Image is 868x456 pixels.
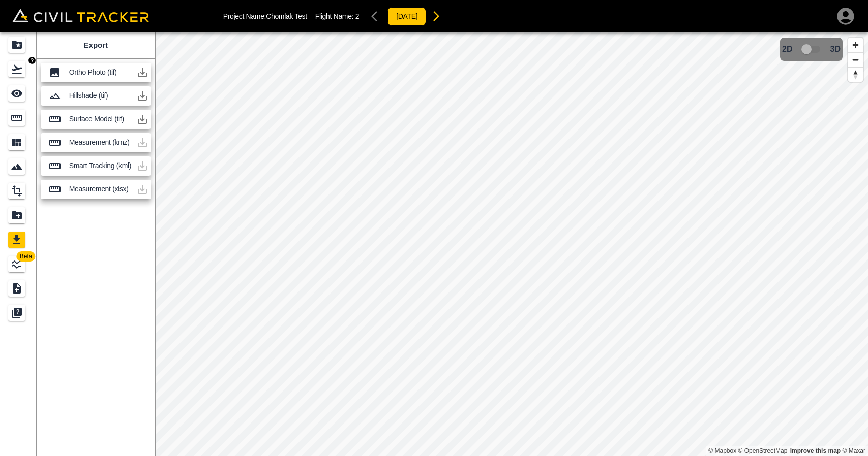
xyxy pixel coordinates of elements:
[797,40,826,59] span: 3D model not uploaded yet
[155,32,868,456] canvas: Map
[782,45,792,54] span: 2D
[790,447,841,454] a: Map feedback
[738,447,788,454] a: OpenStreetMap
[355,12,359,20] span: 2
[708,447,736,454] a: Mapbox
[848,67,863,82] button: Reset bearing to north
[848,52,863,67] button: Zoom out
[842,447,865,454] a: Maxar
[830,45,841,54] span: 3D
[848,38,863,52] button: Zoom in
[12,9,149,23] img: Civil Tracker
[387,7,426,26] button: [DATE]
[315,12,359,20] p: Flight Name:
[223,12,307,20] p: Project Name: Chomlak Test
